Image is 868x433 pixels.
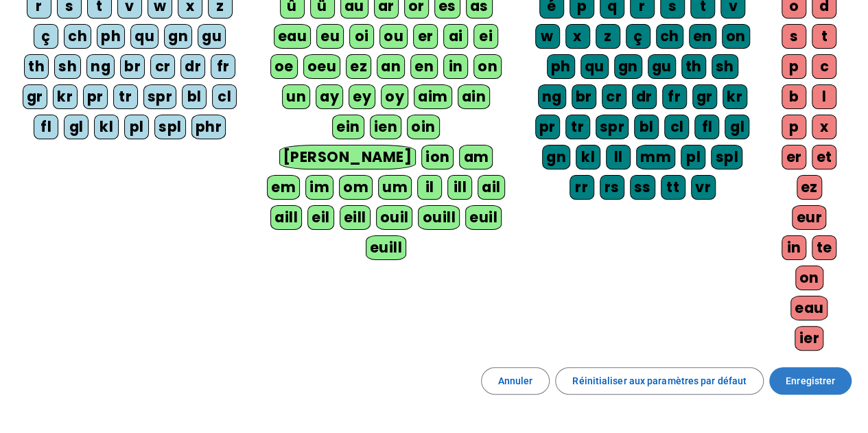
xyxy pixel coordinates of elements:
div: gu [198,24,226,49]
div: ai [443,24,468,49]
div: t [812,24,836,49]
div: ei [473,24,498,49]
div: eill [340,205,371,230]
div: p [782,115,806,139]
div: er [413,24,438,49]
div: sh [54,54,81,79]
div: oe [270,54,298,79]
div: aim [414,84,452,109]
div: qu [580,54,609,79]
div: gl [725,115,749,139]
div: br [572,84,596,109]
div: pr [535,115,560,139]
div: kl [576,145,600,169]
div: ill [447,175,472,200]
div: eu [316,24,344,49]
div: um [378,175,412,200]
div: oy [381,84,408,109]
div: w [535,24,560,49]
div: eil [307,205,334,230]
div: gl [64,115,89,139]
div: ç [626,24,650,49]
div: ier [795,326,823,351]
div: gr [23,84,47,109]
div: pr [83,84,108,109]
div: on [722,24,750,49]
div: ouil [376,205,413,230]
div: er [782,145,806,169]
div: in [443,54,468,79]
div: spl [711,145,742,169]
div: ail [478,175,505,200]
div: pl [124,115,149,139]
div: spl [154,115,186,139]
div: ez [797,175,822,200]
div: ez [346,54,371,79]
div: an [377,54,405,79]
div: fr [662,84,687,109]
div: z [596,24,620,49]
div: [PERSON_NAME] [279,145,416,169]
div: eau [274,24,312,49]
div: on [473,54,502,79]
div: te [812,235,836,260]
div: ein [332,115,364,139]
div: ng [538,84,566,109]
div: en [410,54,438,79]
div: ss [630,175,655,200]
div: cr [602,84,626,109]
div: spr [143,84,177,109]
div: fr [211,54,235,79]
div: ç [34,24,58,49]
div: in [782,235,806,260]
div: om [339,175,373,200]
div: un [282,84,310,109]
div: ph [97,24,125,49]
div: gr [692,84,717,109]
div: spr [596,115,629,139]
div: tr [113,84,138,109]
div: bl [634,115,659,139]
div: rr [570,175,594,200]
div: on [795,266,823,290]
span: Annuler [498,373,533,389]
div: oi [349,24,374,49]
div: fl [694,115,719,139]
div: oeu [303,54,341,79]
div: ch [64,24,91,49]
div: gn [164,24,192,49]
div: th [24,54,49,79]
div: th [681,54,706,79]
div: et [812,145,836,169]
div: im [305,175,333,200]
div: gn [542,145,570,169]
button: Réinitialiser aux paramètres par défaut [555,367,764,395]
div: ay [316,84,343,109]
div: b [782,84,806,109]
div: pl [681,145,705,169]
div: gn [614,54,642,79]
div: phr [191,115,226,139]
div: ain [458,84,491,109]
div: dr [632,84,657,109]
div: il [417,175,442,200]
div: ph [547,54,575,79]
div: ng [86,54,115,79]
div: vr [691,175,716,200]
span: Réinitialiser aux paramètres par défaut [572,373,747,389]
div: aill [270,205,302,230]
div: s [782,24,806,49]
div: ll [606,145,631,169]
div: en [689,24,716,49]
button: Enregistrer [769,367,852,395]
div: cr [150,54,175,79]
div: rs [600,175,624,200]
div: dr [180,54,205,79]
div: ey [349,84,375,109]
div: ion [421,145,454,169]
div: am [459,145,493,169]
div: qu [130,24,159,49]
div: sh [712,54,738,79]
div: ouill [418,205,459,230]
div: cl [212,84,237,109]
